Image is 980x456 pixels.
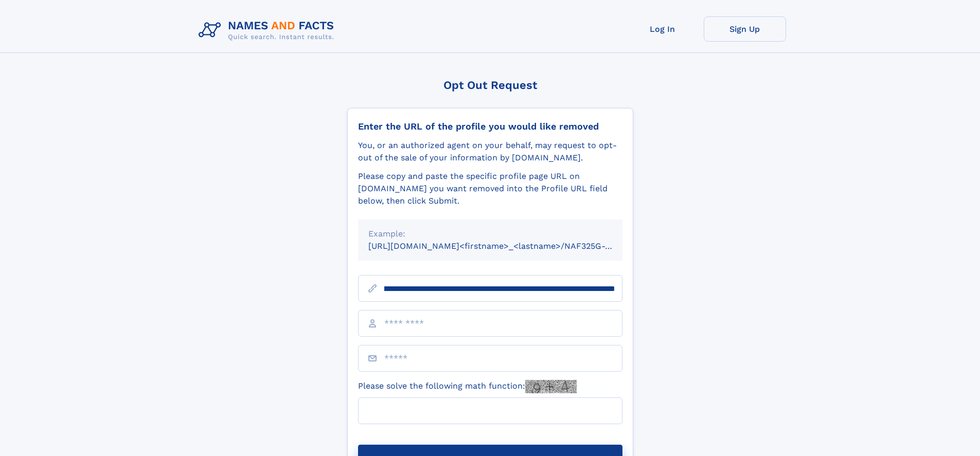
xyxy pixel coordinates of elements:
[368,228,612,240] div: Example:
[704,16,786,42] a: Sign Up
[358,380,577,393] label: Please solve the following math function:
[358,121,622,132] div: Enter the URL of the profile you would like removed
[358,170,622,207] div: Please copy and paste the specific profile page URL on [DOMAIN_NAME] you want removed into the Pr...
[194,16,343,44] img: Logo Names and Facts
[347,79,633,92] div: Opt Out Request
[621,16,704,42] a: Log In
[368,241,642,251] small: [URL][DOMAIN_NAME]<firstname>_<lastname>/NAF325G-xxxxxxxx
[358,139,622,164] div: You, or an authorized agent on your behalf, may request to opt-out of the sale of your informatio...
